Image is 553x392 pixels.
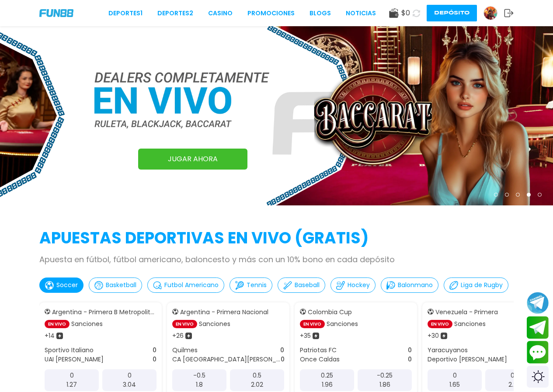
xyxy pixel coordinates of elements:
p: + 26 [172,331,184,340]
button: Balonmano [381,278,438,293]
p: 1.86 [379,380,390,389]
button: Liga de Rugby [444,278,508,293]
p: 0 [153,346,157,355]
p: EN VIVO [428,320,452,328]
p: 1.65 [449,380,460,389]
p: + 30 [428,331,439,340]
p: + 14 [45,331,55,340]
button: Futbol Americano [147,278,224,293]
p: 0 [128,371,132,380]
button: Baseball [278,278,325,293]
p: Sanciones [71,319,103,329]
p: 0 [511,371,515,380]
span: $ 0 [401,8,410,18]
img: Company Logo [39,9,73,17]
p: Quilmes [172,346,198,355]
p: Soccer [56,281,78,290]
p: Argentina - Primera B Metropolitana [52,308,157,317]
p: -0.5 [193,371,205,380]
a: Avatar [483,6,504,20]
button: Join telegram [527,316,549,339]
p: Yaracuyanos [428,346,468,355]
p: Sanciones [454,319,486,329]
a: Deportes1 [108,9,143,18]
p: 2.2 [508,380,517,389]
p: Patriotas FC [300,346,337,355]
p: Tennis [247,281,267,290]
a: JUGAR AHORA [138,149,247,170]
p: Hockey [348,281,370,290]
p: 1.8 [196,380,203,389]
a: BLOGS [310,9,331,18]
p: + 35 [300,331,311,340]
a: Promociones [247,9,295,18]
button: Basketball [89,278,142,293]
p: 2.02 [251,380,263,389]
p: Argentina - Primera Nacional [180,308,268,317]
p: -0.25 [377,371,393,380]
a: CASINO [208,9,233,18]
button: Join telegram channel [527,291,549,314]
p: Once Caldas [300,355,340,364]
p: EN VIVO [45,320,70,328]
p: Sanciones [327,319,358,329]
p: Colombia Cup [308,308,352,317]
p: 0 [453,371,457,380]
p: 0 [281,355,284,364]
p: Liga de Rugby [461,281,503,290]
p: UAI [PERSON_NAME] [45,355,104,364]
p: 1.96 [322,380,333,389]
p: Baseball [295,281,320,290]
p: Futbol Americano [164,281,219,290]
p: 0 [70,371,74,380]
p: Apuesta en fútbol, fútbol americano, baloncesto y más con un 10% bono en cada depósito [39,253,514,265]
p: 0 [408,346,412,355]
p: Sanciones [199,319,230,329]
button: Depósito [427,5,477,21]
button: Hockey [330,278,376,293]
p: EN VIVO [172,320,197,328]
p: 1.27 [66,380,77,389]
h2: APUESTAS DEPORTIVAS EN VIVO (gratis) [39,226,514,250]
p: EN VIVO [300,320,325,328]
a: NOTICIAS [346,9,376,18]
p: 0 [280,346,284,355]
p: Balonmano [398,281,433,290]
p: Venezuela - Primera [435,308,498,317]
a: Deportes2 [157,9,193,18]
button: Contact customer service [527,341,549,364]
p: 3.04 [123,380,136,389]
p: Basketball [106,281,136,290]
p: 0 [153,355,157,364]
p: Deportivo [PERSON_NAME] [428,355,507,364]
p: Sportivo Italiano [45,346,94,355]
p: 0.25 [321,371,333,380]
button: Soccer [39,278,83,293]
p: CA [GEOGRAPHIC_DATA][PERSON_NAME] [172,355,281,364]
p: 0 [408,355,412,364]
img: Avatar [484,7,497,20]
p: 0.5 [253,371,261,380]
div: Switch theme [527,366,549,388]
button: Tennis [230,278,272,293]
